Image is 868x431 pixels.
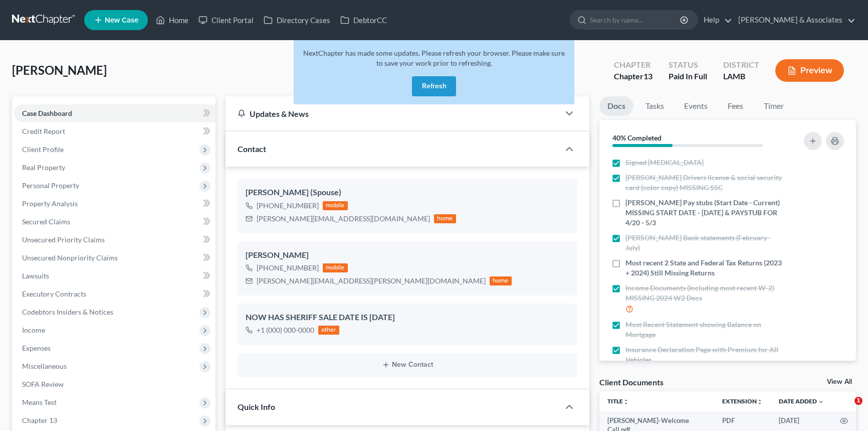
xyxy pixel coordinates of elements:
a: DebtorCC [335,11,392,29]
span: Quick Info [238,402,275,411]
a: Directory Cases [259,11,335,29]
span: Client Profile [22,145,64,154]
span: Property Analysis [22,199,78,208]
button: Refresh [412,76,456,96]
span: Insurance Declaration Page with Premium for All Vehicles [625,345,783,365]
button: New Contact [246,361,569,369]
span: Signed [MEDICAL_DATA] [625,158,704,168]
a: Unsecured Priority Claims [14,231,215,249]
span: Secured Claims [22,217,70,226]
span: [PERSON_NAME] Drivers license & social security card (color copy) MISSING SSC [625,173,783,193]
a: Unsecured Nonpriority Claims [14,249,215,267]
div: home [434,214,456,223]
span: 13 [643,71,653,81]
span: Unsecured Priority Claims [22,235,105,244]
span: [PERSON_NAME] Bank statements (February - July) [625,233,783,253]
div: Paid In Full [669,71,707,82]
span: Personal Property [22,181,79,190]
span: Executory Contracts [22,290,86,298]
div: other [318,326,339,335]
span: [PERSON_NAME] Pay stubs (Start Date - Current) MISSING START DATE - [DATE] & PAYSTUB FOR 4/20 - 5/3 [625,198,783,228]
a: Credit Report [14,122,215,140]
div: Chapter [614,71,653,82]
span: 1 [854,397,862,405]
strong: 40% Completed [612,133,662,142]
a: Executory Contracts [14,285,215,303]
a: Client Portal [193,11,259,29]
div: mobile [323,263,348,272]
i: expand_more [818,399,824,405]
a: SOFA Review [14,375,215,393]
i: unfold_more [623,399,629,405]
div: LAMB [723,71,759,82]
span: Miscellaneous [22,362,67,370]
iframe: Intercom live chat [834,397,858,421]
span: Chapter 13 [22,416,57,424]
span: Income Documents (Including most recent W-2) MISSING 2024 W2 Docs [625,283,783,303]
span: Expenses [22,344,51,352]
button: Preview [775,59,844,82]
span: Case Dashboard [22,109,72,117]
span: Credit Report [22,127,65,135]
input: Search by name... [590,11,682,29]
a: Property Analysis [14,195,215,213]
span: Most recent 2 State and Federal Tax Returns (2023 + 2024) Still Missing Returns [625,258,783,278]
div: [PERSON_NAME] (Spouse) [246,187,569,199]
div: [PHONE_NUMBER] [257,263,319,273]
a: View All [827,378,852,385]
a: Extensionunfold_more [722,397,763,405]
span: Codebtors Insiders & Notices [22,308,113,316]
i: unfold_more [757,399,763,405]
a: Events [676,96,716,116]
span: Most Recent Statement showing Balance on Mortgage [625,320,783,340]
span: Contact [238,144,266,154]
a: Case Dashboard [14,104,215,122]
span: NextChapter has made some updates. Please refresh your browser. Please make sure to save your wor... [303,49,565,67]
div: +1 (000) 000-0000 [257,325,314,335]
div: Chapter [614,59,653,71]
div: Client Documents [599,377,664,387]
div: [PERSON_NAME][EMAIL_ADDRESS][DOMAIN_NAME] [257,214,430,224]
span: [PERSON_NAME] [12,63,107,77]
div: [PHONE_NUMBER] [257,201,319,211]
span: SOFA Review [22,380,64,388]
div: District [723,59,759,71]
a: Fees [720,96,752,116]
div: [PERSON_NAME][EMAIL_ADDRESS][PERSON_NAME][DOMAIN_NAME] [257,276,486,286]
div: home [490,276,512,285]
div: Status [669,59,707,71]
a: Titleunfold_more [607,397,629,405]
a: [PERSON_NAME] & Associates [733,11,855,29]
a: Tasks [637,96,672,116]
span: Unsecured Nonpriority Claims [22,253,118,262]
div: Updates & News [238,108,547,119]
a: Lawsuits [14,267,215,285]
a: Secured Claims [14,213,215,231]
span: New Case [105,17,138,24]
div: NOW HAS SHERIFF SALE DATE IS [DATE] [246,312,569,324]
span: Lawsuits [22,271,49,280]
a: Home [151,11,193,29]
span: Means Test [22,398,57,406]
div: mobile [323,201,348,210]
span: Real Property [22,163,65,172]
a: Date Added expand_more [779,397,824,405]
div: [PERSON_NAME] [246,249,569,261]
a: Help [699,11,732,29]
a: Docs [599,96,633,116]
a: Timer [756,96,792,116]
span: Income [22,326,45,334]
